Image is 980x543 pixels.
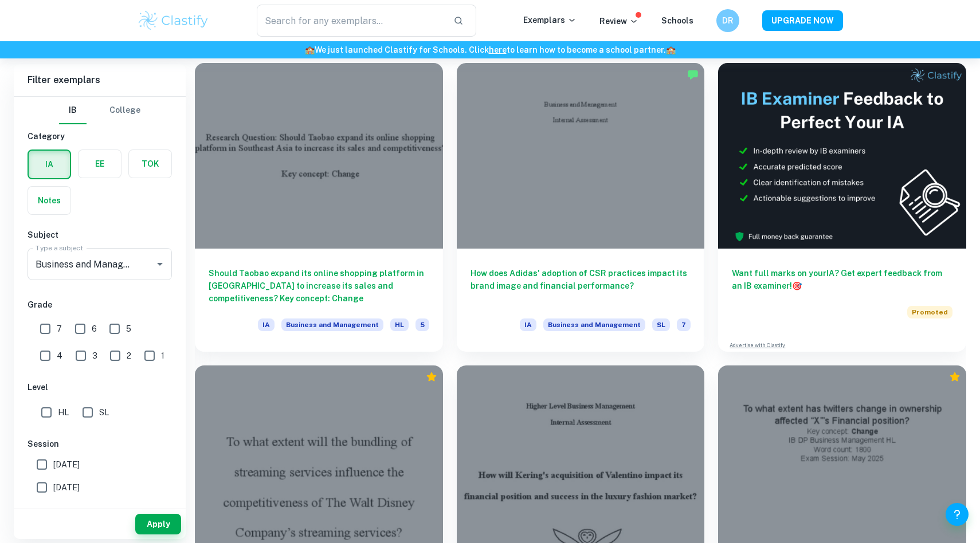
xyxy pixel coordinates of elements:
[28,130,172,143] h6: Category
[36,243,83,253] label: Type a subject
[28,381,172,394] h6: Level
[523,14,577,26] p: Exemplars
[426,371,437,383] div: Premium
[129,150,171,178] button: TOK
[28,187,70,214] button: Notes
[59,97,140,124] div: Filter type choice
[28,229,172,241] h6: Subject
[677,318,691,331] span: 7
[718,63,966,249] img: Thumbnail
[457,63,705,352] a: How does Adidas' adoption of CSR practices impact its brand image and financial performance?IABus...
[137,9,210,32] img: Clastify logo
[949,371,961,383] div: Premium
[687,69,699,80] img: Marked
[718,63,966,352] a: Want full marks on yourIA? Get expert feedback from an IB examiner!PromotedAdvertise with Clastify
[28,298,172,311] h6: Grade
[722,14,735,27] h6: DR
[53,458,80,471] span: [DATE]
[135,514,181,534] button: Apply
[79,150,121,178] button: EE
[661,16,693,25] a: Schools
[652,318,670,331] span: SL
[762,10,843,31] button: UPGRADE NOW
[520,318,536,331] span: IA
[732,267,952,292] h6: Want full marks on your IA ? Get expert feedback from an IB examiner!
[907,306,952,318] span: Promoted
[58,406,69,419] span: HL
[730,341,785,349] a: Advertise with Clastify
[209,267,429,305] h6: Should Taobao expand its online shopping platform in [GEOGRAPHIC_DATA] to increase its sales and ...
[390,318,409,331] span: HL
[92,322,97,335] span: 6
[2,44,978,56] h6: We just launched Clastify for Schools. Click to learn how to become a school partner.
[257,5,444,37] input: Search for any exemplars...
[471,267,691,305] h6: How does Adidas' adoption of CSR practices impact its brand image and financial performance?
[599,15,638,27] p: Review
[92,349,97,362] span: 3
[59,97,87,124] button: IB
[127,349,131,362] span: 2
[792,281,802,290] span: 🎯
[99,406,109,419] span: SL
[195,63,443,352] a: Should Taobao expand its online shopping platform in [GEOGRAPHIC_DATA] to increase its sales and ...
[57,349,62,362] span: 4
[415,318,429,331] span: 5
[258,318,275,331] span: IA
[305,45,315,54] span: 🏫
[57,322,62,335] span: 7
[28,438,172,450] h6: Session
[666,45,676,54] span: 🏫
[489,45,507,54] a: here
[716,9,739,32] button: DR
[281,318,383,331] span: Business and Management
[946,503,969,526] button: Help and Feedback
[152,256,168,272] button: Open
[543,318,645,331] span: Business and Management
[14,64,186,96] h6: Filter exemplars
[53,481,80,494] span: [DATE]
[109,97,140,124] button: College
[161,349,164,362] span: 1
[126,322,131,335] span: 5
[29,151,70,178] button: IA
